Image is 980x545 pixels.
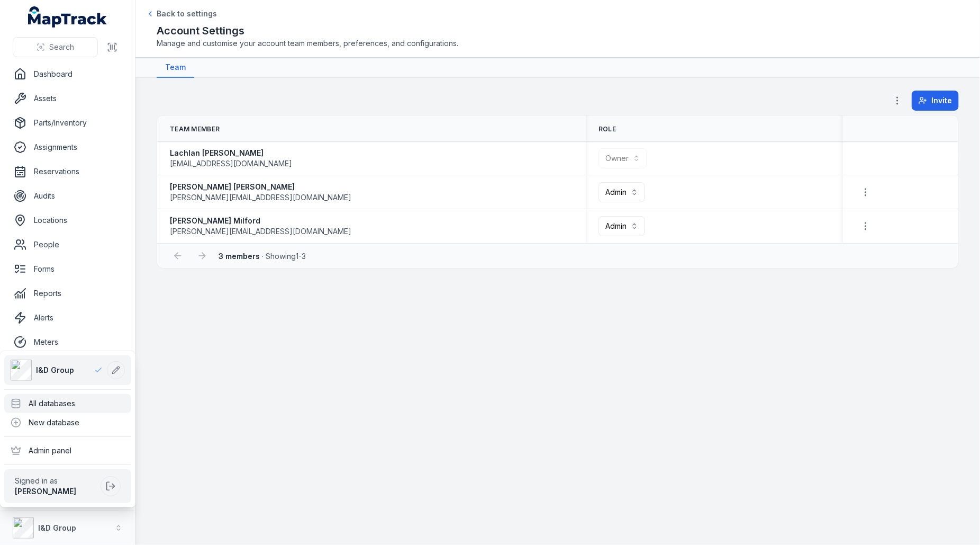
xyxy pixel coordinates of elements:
strong: I&D Group [38,523,76,532]
div: Admin panel [4,441,131,460]
span: I&D Group [36,365,74,376]
span: Signed in as [15,476,96,486]
strong: [PERSON_NAME] [15,487,76,496]
div: All databases [4,394,131,413]
div: New database [4,413,131,432]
